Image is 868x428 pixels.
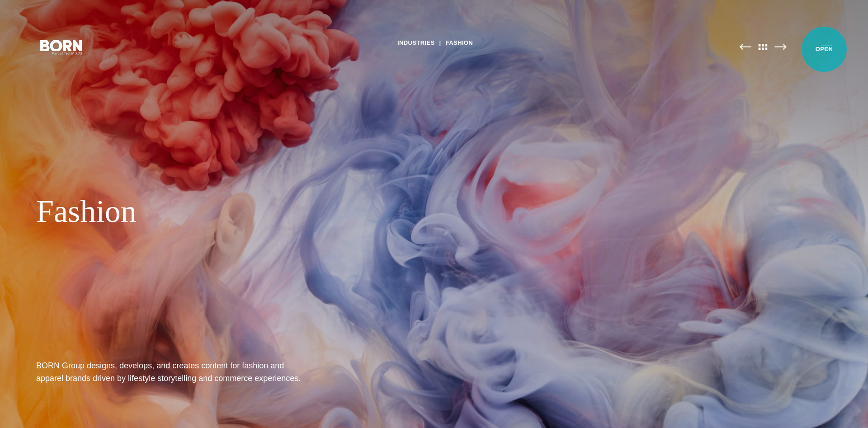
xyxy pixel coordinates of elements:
div: Fashion [36,193,552,230]
a: Industries [397,36,435,50]
img: All Pages [754,43,773,50]
img: Next Page [774,43,787,50]
h1: BORN Group designs, develops, and creates content for fashion and apparel brands driven by lifest... [36,359,307,385]
button: Open [816,37,837,56]
a: Fashion [446,36,473,50]
img: Previous Page [739,43,751,50]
